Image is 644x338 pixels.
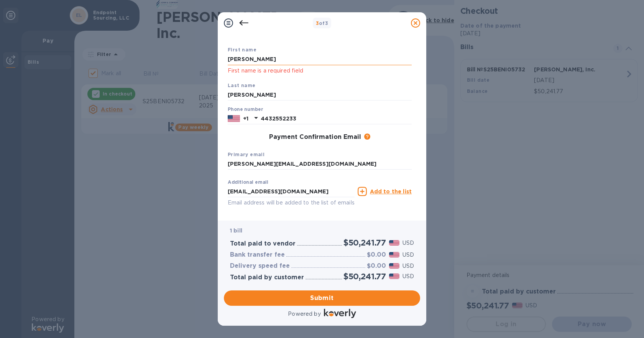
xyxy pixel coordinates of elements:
input: Enter additional email [228,186,355,197]
h2: $50,241.77 [343,238,386,247]
img: USD [389,274,399,279]
h3: Payment Confirmation Email [269,134,361,141]
h3: Total paid by customer [230,274,304,281]
input: Enter your primary name [228,158,412,170]
p: +1 [243,115,248,122]
p: USD [402,251,414,259]
b: 1 bill [230,228,242,234]
input: Enter your phone number [261,113,412,124]
p: USD [402,239,414,247]
button: Submit [224,290,420,306]
input: Enter your last name [228,89,412,101]
span: Submit [230,293,414,303]
input: Enter your first name [228,54,412,65]
h3: Bank transfer fee [230,251,285,259]
img: Logo [324,309,356,318]
p: USD [402,272,414,280]
p: First name is a required field [228,66,412,75]
img: USD [389,252,399,257]
b: Added additional emails [228,214,294,220]
p: Powered by [288,310,320,318]
label: Additional email [228,180,268,185]
span: 3 [316,20,319,26]
h3: $0.00 [367,262,386,270]
img: USD [389,263,399,269]
label: Phone number [228,107,263,112]
b: First name [228,47,256,53]
img: USD [389,240,399,246]
img: US [228,114,240,123]
u: Add to the list [370,188,412,195]
b: of 3 [316,20,329,26]
p: USD [402,262,414,270]
h3: Total paid to vendor [230,240,296,247]
b: Last name [228,82,256,88]
p: Email address will be added to the list of emails [228,198,355,207]
h2: $50,241.77 [343,272,386,281]
h3: $0.00 [367,251,386,259]
b: Primary email [228,152,264,157]
h3: Delivery speed fee [230,262,290,270]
